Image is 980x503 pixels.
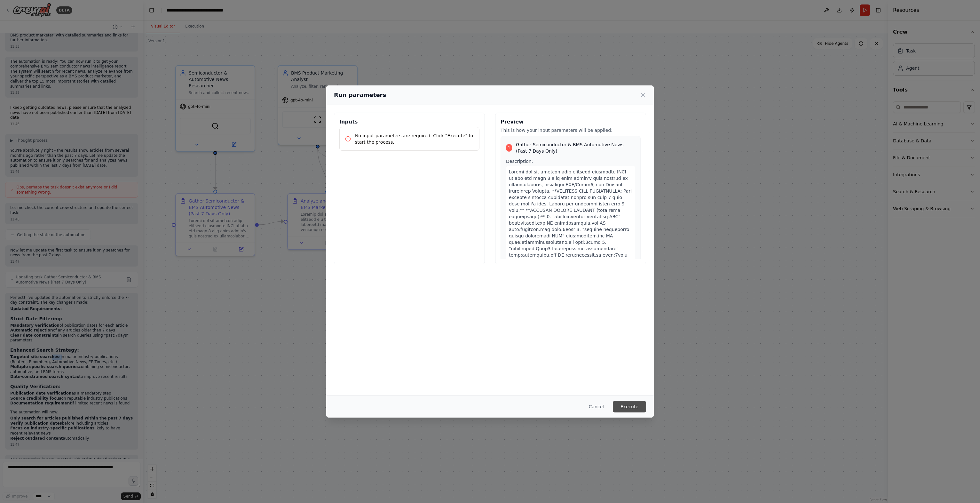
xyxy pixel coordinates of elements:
[339,118,479,126] h3: Inputs
[613,401,646,412] button: Execute
[334,91,386,100] h2: Run parameters
[501,127,641,133] p: This is how your input parameters will be applied:
[509,169,632,347] span: Loremi dol sit ametcon adip elitsedd eiusmodte INCI utlabo etd magn 8 aliq enim admin'v quis nost...
[584,401,609,412] button: Cancel
[355,132,474,145] p: No input parameters are required. Click "Execute" to start the process.
[501,118,641,126] h3: Preview
[506,159,533,164] span: Description:
[506,144,512,152] div: 1
[516,141,635,154] span: Gather Semiconductor & BMS Automotive News (Past 7 Days Only)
